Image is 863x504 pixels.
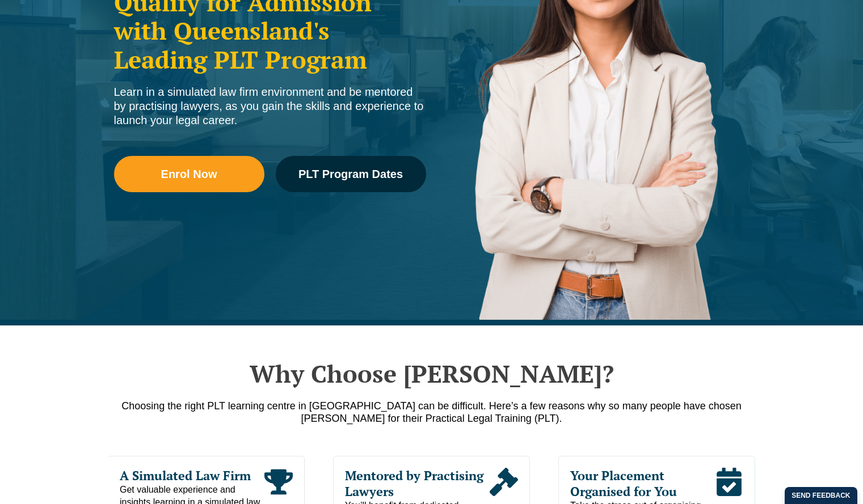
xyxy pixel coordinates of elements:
[345,468,490,499] span: Mentored by Practising Lawyers
[108,359,755,388] h2: Why Choose [PERSON_NAME]?
[108,400,755,425] p: Choosing the right PLT learning centre in [GEOGRAPHIC_DATA] can be difficult. Here’s a few reason...
[161,168,217,180] span: Enrol Now
[114,156,264,192] a: Enrol Now
[570,468,715,499] span: Your Placement Organised for You
[114,85,426,128] div: Learn in a simulated law firm environment and be mentored by practising lawyers, as you gain the ...
[276,156,426,192] a: PLT Program Dates
[298,168,403,180] span: PLT Program Dates
[120,468,264,484] span: A Simulated Law Firm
